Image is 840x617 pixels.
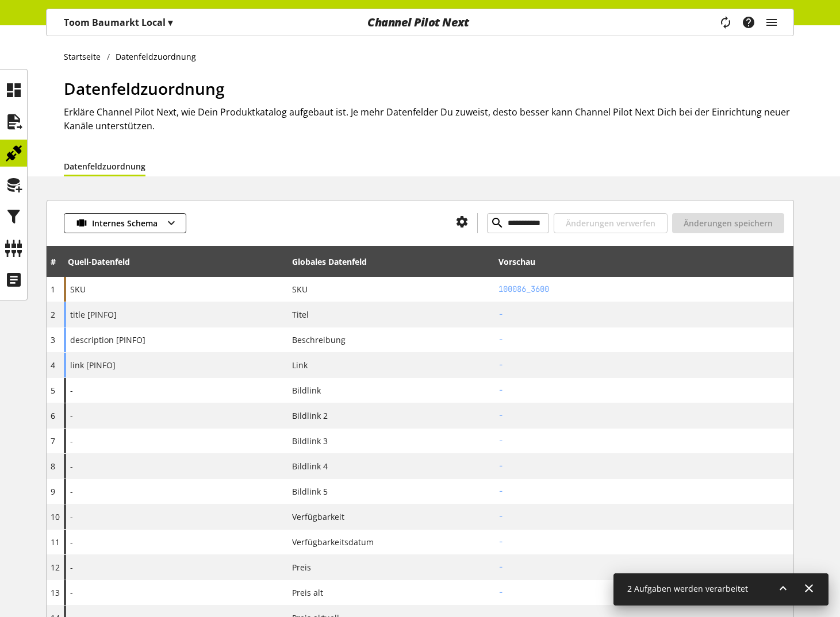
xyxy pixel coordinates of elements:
[292,485,328,498] span: Bildlink 5
[70,283,86,295] span: SKU
[566,217,655,229] span: Änderungen verwerfen
[51,256,56,267] span: #
[51,360,55,371] span: 4
[51,511,60,522] span: 10
[292,536,374,548] span: Verfügbarkeitsdatum
[68,256,130,268] div: Quell-Datenfeld
[64,105,794,133] h2: Erkläre Channel Pilot Next, wie Dein Produktkatalog aufgebaut ist. Je mehr Datenfelder Du zuweist...
[70,308,117,321] span: title [PINFO]
[498,561,789,573] h2: -
[70,536,73,548] span: -
[292,334,346,346] span: Beschreibung
[684,217,773,229] span: Änderungen speichern
[168,16,172,29] span: ▾
[70,587,73,599] span: -
[292,460,328,472] span: Bildlink 4
[51,562,60,573] span: 12
[498,460,789,472] h2: -
[498,435,789,447] h2: -
[292,256,367,268] div: Globales Datenfeld
[498,359,789,371] h2: -
[70,561,73,573] span: -
[51,385,55,396] span: 5
[51,435,55,446] span: 7
[498,587,789,599] h2: -
[64,51,107,63] a: Startseite
[498,256,535,268] div: Vorschau
[498,485,789,498] h2: -
[498,384,789,396] h2: -
[498,334,789,346] h2: -
[51,309,55,320] span: 2
[554,213,668,233] button: Änderungen verwerfen
[292,359,308,371] span: Link
[70,460,73,472] span: -
[70,334,145,346] span: description [PINFO]
[51,334,55,345] span: 3
[51,486,55,497] span: 9
[292,511,344,523] span: Verfügbarkeit
[64,16,172,29] p: Toom Baumarkt Local
[498,511,789,523] h2: -
[70,485,73,498] span: -
[292,410,328,422] span: Bildlink 2
[498,410,789,422] h2: -
[292,283,308,295] span: SKU
[51,537,60,547] span: 11
[498,536,789,548] h2: -
[292,308,309,321] span: Titel
[51,461,55,472] span: 8
[51,410,55,421] span: 6
[292,384,321,396] span: Bildlink
[292,435,328,447] span: Bildlink 3
[64,78,225,99] span: Datenfeldzuordnung
[70,384,73,396] span: -
[70,410,73,422] span: -
[64,213,186,233] button: Internes Schema
[292,587,323,599] span: Preis alt
[64,160,145,172] a: Datenfeldzuordnung
[51,284,55,295] span: 1
[76,217,87,229] img: 1869707a5a2b6c07298f74b45f9d27fa.svg
[70,435,73,447] span: -
[46,9,794,36] nav: main navigation
[51,587,60,598] span: 13
[498,283,789,295] h2: 100086_3600
[672,213,784,233] button: Änderungen speichern
[292,561,311,573] span: Preis
[498,308,789,321] h2: -
[70,359,116,371] span: link [PINFO]
[627,583,748,594] span: 2 Aufgaben werden verarbeitet
[70,511,73,523] span: -
[92,217,158,229] span: Internes Schema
